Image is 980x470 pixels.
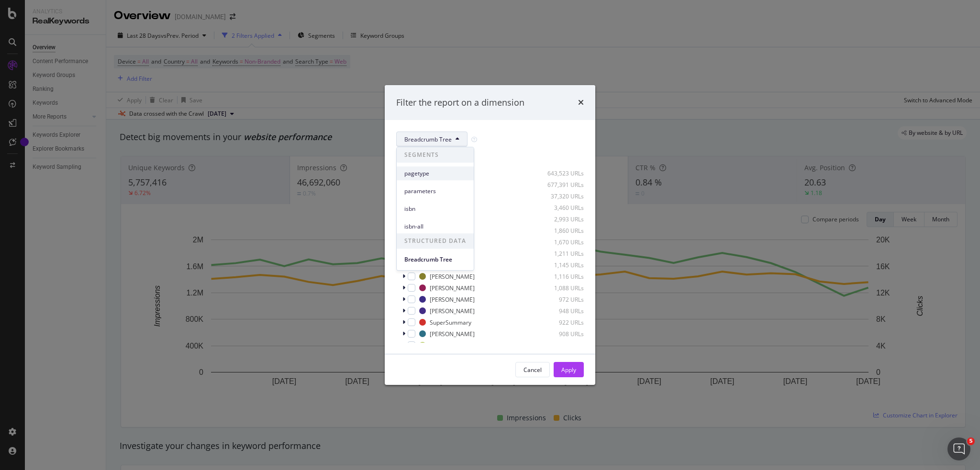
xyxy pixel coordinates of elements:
div: 1,145 URLs [537,261,584,269]
div: [PERSON_NAME] [430,307,475,315]
div: 948 URLs [537,307,584,315]
div: [PERSON_NAME] [430,273,475,281]
span: isbn [404,205,466,213]
div: 1,116 URLs [537,273,584,281]
div: 3,460 URLs [537,204,584,212]
div: 908 URLs [537,330,584,338]
div: Apply [561,366,576,374]
div: 2,993 URLs [537,215,584,223]
div: 1,670 URLs [537,238,584,246]
div: SuperSummary [430,318,471,327]
div: [PERSON_NAME] [430,341,475,350]
button: Breadcrumb Tree [396,131,468,147]
div: 643,523 URLs [537,169,584,177]
div: Cancel [523,366,542,374]
div: 900 URLs [537,341,584,350]
div: [PERSON_NAME] [430,295,475,304]
div: Select all data available [396,154,584,163]
div: modal [385,85,595,385]
span: Breadcrumb Tree [404,135,452,143]
div: [PERSON_NAME] [430,284,475,292]
div: 1,088 URLs [537,284,584,292]
div: Filter the report on a dimension [396,97,524,109]
div: times [578,97,584,109]
div: 922 URLs [537,318,584,327]
button: Cancel [515,362,550,377]
div: 1,211 URLs [537,250,584,258]
span: isbn-all [404,222,466,231]
div: 1,860 URLs [537,227,584,235]
span: Breadcrumb Tree [404,255,466,264]
div: 677,391 URLs [537,181,584,189]
button: Apply [554,362,584,377]
iframe: Intercom live chat [947,437,970,460]
div: 972 URLs [537,295,584,304]
span: parameters [404,187,466,196]
span: pagetype [404,169,466,178]
span: 5 [967,437,975,445]
span: SEGMENTS [397,147,474,163]
div: [PERSON_NAME] [430,330,475,338]
div: 37,320 URLs [537,192,584,200]
span: STRUCTURED DATA [397,233,474,249]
